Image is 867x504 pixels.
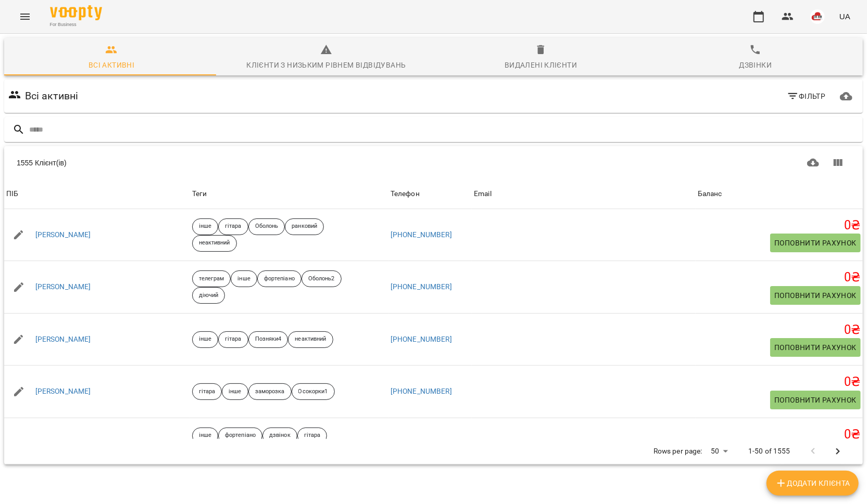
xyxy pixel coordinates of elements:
div: 50 [707,444,732,459]
p: інше [237,275,250,283]
div: Email [474,188,492,200]
div: Телефон [391,188,420,200]
a: [PHONE_NUMBER] [391,387,452,395]
div: гітара [297,428,328,444]
button: Next Page [825,439,850,464]
div: неактивний [192,235,237,252]
span: Поповнити рахунок [774,289,857,302]
div: Теги [192,188,386,200]
button: Показати колонки [825,150,850,175]
div: Клієнти з низьким рівнем відвідувань [246,59,406,71]
button: Фільтр [783,87,830,106]
button: Завантажити CSV [801,150,826,175]
p: телеграм [199,275,224,283]
div: Осокорки1 [292,383,335,400]
span: Телефон [391,188,470,200]
p: діючий [199,291,219,300]
button: Додати клієнта [767,471,859,496]
div: інше [231,270,257,287]
p: інше [229,387,241,396]
div: Sort [698,188,722,200]
p: Позняки4 [255,335,282,344]
a: [PERSON_NAME] [35,282,91,292]
div: інше [192,218,218,235]
img: 42377b0de29e0fb1f7aad4b12e1980f7.jpeg [810,9,825,24]
p: інше [199,431,211,440]
div: ПІБ [6,188,18,200]
p: гітара [225,335,242,344]
a: [PERSON_NAME] [35,230,91,240]
p: гітара [225,222,242,231]
div: гітара [218,218,248,235]
div: гітара [192,383,222,400]
h5: 0 ₴ [698,374,861,390]
div: Оболонь2 [301,270,342,287]
p: інше [199,222,211,231]
p: фортепіано [225,431,256,440]
h5: 0 ₴ [698,427,861,443]
div: Всі активні [89,59,134,71]
h5: 0 ₴ [698,269,861,286]
p: Осокорки1 [298,387,328,396]
p: дзвінок [269,431,291,440]
h5: 0 ₴ [698,322,861,338]
p: неактивний [199,239,230,248]
button: Поповнити рахунок [770,234,861,252]
p: неактивний [295,335,326,344]
h6: Всі активні [25,88,79,104]
a: [PERSON_NAME] [35,334,91,345]
div: Оболонь [248,218,285,235]
button: Поповнити рахунок [770,286,861,305]
p: ранковий [292,222,317,231]
div: Table Toolbar [4,146,863,179]
button: Menu [12,4,37,29]
div: гітара [218,331,248,348]
p: інше [199,335,211,344]
span: Поповнити рахунок [774,237,857,249]
div: Видалені клієнти [505,59,577,71]
p: 1-50 of 1555 [748,446,790,457]
p: фортепіано [264,275,295,283]
span: Фільтр [787,90,826,102]
div: Баланс [698,188,722,200]
div: телеграм [192,270,231,287]
div: інше [222,383,248,400]
a: [PHONE_NUMBER] [391,335,452,343]
div: Sort [6,188,18,200]
h5: 0 ₴ [698,217,861,234]
div: інше [192,331,218,348]
a: [PERSON_NAME] [35,386,91,397]
div: заморозка [248,383,292,400]
span: Баланс [698,188,861,200]
p: Rows per page: [654,446,702,457]
div: Дзвінки [739,59,772,71]
button: Поповнити рахунок [770,338,861,357]
a: [PHONE_NUMBER] [391,282,452,291]
div: інше [192,428,218,444]
div: неактивний [288,331,333,348]
span: Email [474,188,694,200]
div: ранковий [285,218,324,235]
div: діючий [192,287,225,304]
div: Sort [474,188,492,200]
div: 1555 Клієнт(ів) [17,158,434,168]
div: дзвінок [262,428,297,444]
div: фортепіано [218,428,262,444]
a: [PHONE_NUMBER] [391,230,452,239]
p: гітара [304,431,321,440]
span: ПІБ [6,188,188,200]
span: Поповнити рахунок [774,394,857,406]
span: Додати клієнта [775,477,850,489]
span: UA [839,11,850,22]
button: UA [835,7,855,26]
span: For Business [50,21,102,28]
button: Поповнити рахунок [770,391,861,409]
img: Voopty Logo [50,5,102,20]
p: гітара [199,387,216,396]
div: фортепіано [257,270,301,287]
span: Поповнити рахунок [774,341,857,354]
div: Позняки4 [248,331,288,348]
p: Оболонь [255,222,279,231]
p: Оболонь2 [308,275,335,283]
p: заморозка [255,387,285,396]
